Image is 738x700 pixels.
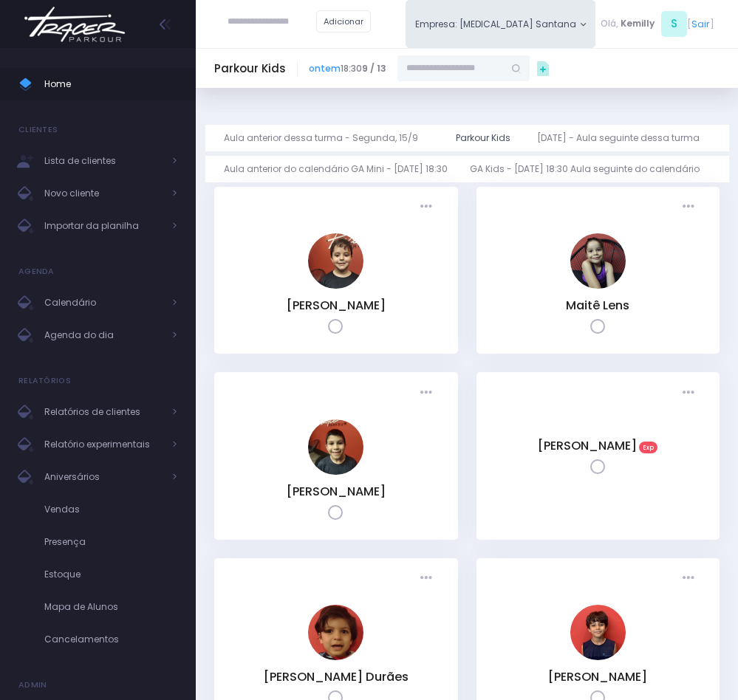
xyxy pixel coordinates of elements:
[287,297,386,314] a: [PERSON_NAME]
[309,62,386,75] span: 18:30
[316,10,371,32] a: Adicionar
[639,442,657,453] span: Exp
[538,437,637,454] a: [PERSON_NAME]
[548,668,647,685] a: [PERSON_NAME]
[362,62,386,75] strong: 9 / 13
[308,233,363,289] img: João Pedro Perregil
[308,465,363,478] a: Noah Amorim
[570,279,626,292] a: Maitê Lens
[18,115,58,145] h4: Clientes
[470,156,711,182] a: GA Kids - [DATE] 18:30 Aula seguinte do calendário
[601,17,618,30] span: Olá,
[18,670,47,700] h4: Admin
[44,216,163,236] span: Importar da planilha
[661,11,687,37] span: S
[44,402,163,422] span: Relatórios de clientes
[224,125,429,151] a: Aula anterior dessa turma - Segunda, 15/9
[44,630,177,649] span: Cancelamentos
[595,9,720,39] div: [ ]
[44,565,177,584] span: Estoque
[44,293,163,312] span: Calendário
[691,17,710,31] a: Sair
[308,419,363,475] img: Noah Amorim
[44,597,177,617] span: Mapa de Alunos
[44,326,163,345] span: Agenda do dia
[308,605,363,660] img: Renan Parizzi Durães
[18,366,71,396] h4: Relatórios
[621,17,655,30] span: Kemilly
[18,257,55,286] h4: Agenda
[44,184,163,203] span: Novo cliente
[309,62,341,75] a: ontem
[44,75,177,94] span: Home
[44,467,163,487] span: Aniversários
[264,668,409,685] a: [PERSON_NAME] Durães
[537,125,711,151] a: [DATE] - Aula seguinte dessa turma
[224,156,459,182] a: Aula anterior do calendário GA Mini - [DATE] 18:30
[308,651,363,663] a: Renan Parizzi Durães
[44,500,177,519] span: Vendas
[287,483,386,500] a: [PERSON_NAME]
[308,279,363,292] a: João Pedro Perregil
[570,605,626,660] img: Theo Valotto
[570,651,626,663] a: Theo Valotto
[214,62,286,75] h5: Parkour Kids
[44,151,163,171] span: Lista de clientes
[44,435,163,454] span: Relatório experimentais
[570,233,626,289] img: Maitê Lens
[44,532,177,552] span: Presença
[456,131,510,145] div: Parkour Kids
[566,297,629,314] a: Maitê Lens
